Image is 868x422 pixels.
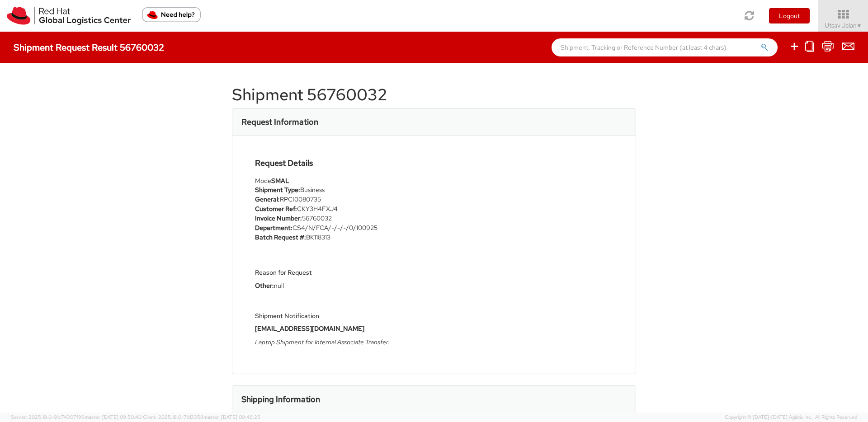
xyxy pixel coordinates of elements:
strong: Other: [255,281,274,290]
span: ▼ [857,22,862,29]
input: Shipment, Tracking or Reference Number (at least 4 chars) [552,38,778,56]
li: RPCI0080735 [255,195,427,204]
strong: Shipment Type: [255,186,300,194]
strong: [EMAIL_ADDRESS][DOMAIN_NAME] [255,324,364,333]
li: CKY3H4FXJ4 [255,204,427,214]
h3: Shipping Information [241,395,320,404]
button: Logout [769,8,810,23]
div: Mode [255,176,427,185]
span: Utsav Jalan [825,21,862,29]
span: master, [DATE] 09:50:40 [85,414,142,420]
strong: Department: [255,224,292,232]
h4: Request Details [255,159,427,168]
h4: Shipment Request Result 56760032 [14,42,164,52]
span: master, [DATE] 09:46:25 [203,414,260,420]
p: null [255,281,427,290]
h3: Request Information [241,117,318,127]
strong: Invoice Number: [255,214,302,222]
span: Copyright © [DATE]-[DATE] Agistix Inc., All Rights Reserved [725,414,857,421]
strong: General: [255,195,280,203]
span: Server: 2025.19.0-91c74307f99 [11,414,142,420]
li: Business [255,185,427,195]
button: Need help? [142,7,201,22]
span: Client: 2025.18.0-71d3358 [143,414,260,420]
strong: SMAL [271,177,289,185]
h5: Reason for Request [255,269,427,276]
li: BK118313 [255,233,427,242]
li: 56760032 [255,214,427,223]
i: Laptop Shipment for Internal Associate Transfer. [255,338,390,346]
h5: Shipment Notification [255,313,427,319]
h1: Shipment 56760032 [232,86,636,104]
strong: Customer Ref: [255,205,297,213]
strong: Batch Request #: [255,233,306,241]
li: CS4/N/FCA/-/-/-/0/100925 [255,223,427,233]
img: rh-logistics-00dfa346123c4ec078e1.svg [7,7,131,25]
